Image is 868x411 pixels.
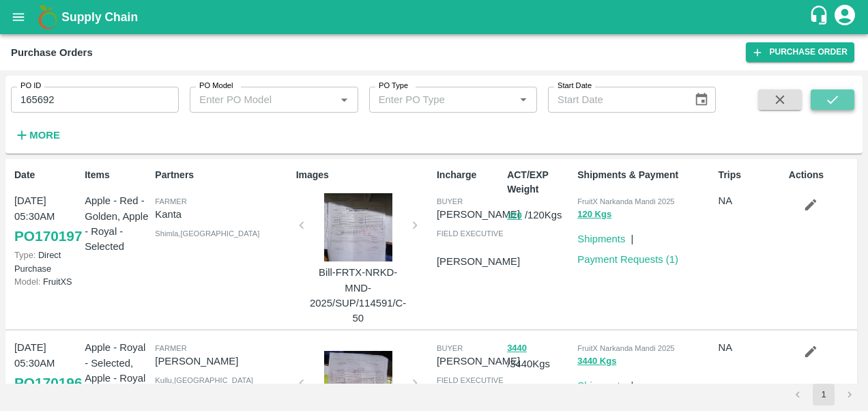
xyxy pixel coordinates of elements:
[11,44,93,61] div: Purchase Orders
[379,81,408,91] label: PO Type
[746,42,854,62] a: Purchase Order
[14,277,40,287] span: Model:
[437,254,520,269] p: [PERSON_NAME]
[14,371,82,395] a: PO170196
[61,10,138,24] b: Supply Chain
[296,168,431,182] p: Images
[577,254,678,265] a: Payment Requests (1)
[507,341,527,356] button: 3440
[373,91,510,109] input: Enter PO Type
[85,340,149,386] p: Apple - Royal - Selected, Apple - Royal
[558,81,592,91] label: Start Date
[515,91,532,109] button: Open
[194,91,331,109] input: Enter PO Model
[155,344,186,352] span: Farmer
[14,249,79,274] p: Direct Purchase
[11,87,179,113] input: Enter PO ID
[577,197,674,205] span: FruitX Narkanda Mandi 2025
[577,168,712,182] p: Shipments & Payment
[61,8,809,27] a: Supply Chain
[14,168,79,182] p: Date
[577,233,625,244] a: Shipments
[437,376,504,384] span: field executive
[813,384,835,406] button: page 1
[307,265,409,326] p: Bill-FRTX-NRKD-MND-2025/SUP/114591/C-50
[335,91,353,109] button: Open
[577,354,616,369] button: 3440 Kgs
[833,3,857,31] div: account of current user
[625,373,633,393] div: |
[14,340,79,371] p: [DATE] 05:30AM
[719,193,783,208] p: NA
[155,229,259,238] span: Shimla , [GEOGRAPHIC_DATA]
[785,384,863,406] nav: pagination navigation
[155,168,290,182] p: Partners
[14,250,35,260] span: Type:
[437,197,463,205] span: buyer
[11,124,63,147] button: More
[85,193,149,254] p: Apple - Red - Golden, Apple - Royal - Selected
[689,87,714,113] button: Choose date
[548,87,683,113] input: Start Date
[789,168,854,182] p: Actions
[437,344,463,352] span: buyer
[14,275,79,288] p: FruitXS
[14,193,79,224] p: [DATE] 05:30AM
[155,354,290,369] p: [PERSON_NAME]
[577,380,625,391] a: Shipments
[20,81,41,91] label: PO ID
[437,168,502,182] p: Incharge
[199,81,233,91] label: PO Model
[625,226,633,246] div: |
[34,3,61,31] img: logo
[155,197,186,205] span: Farmer
[507,340,572,371] p: / 3440 Kgs
[85,168,149,182] p: Items
[719,340,783,355] p: NA
[507,208,572,223] p: / 120 Kgs
[437,229,504,238] span: field executive
[809,5,833,29] div: customer-support
[155,207,290,222] p: Kanta
[155,376,253,384] span: Kullu , [GEOGRAPHIC_DATA]
[507,168,572,197] p: ACT/EXP Weight
[3,1,34,33] button: open drawer
[719,168,783,182] p: Trips
[577,207,611,223] button: 120 Kgs
[507,208,522,224] button: 120
[29,130,60,141] strong: More
[14,224,82,249] a: PO170197
[437,354,520,369] p: [PERSON_NAME]
[437,207,520,222] p: [PERSON_NAME]
[577,344,674,352] span: FruitX Narkanda Mandi 2025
